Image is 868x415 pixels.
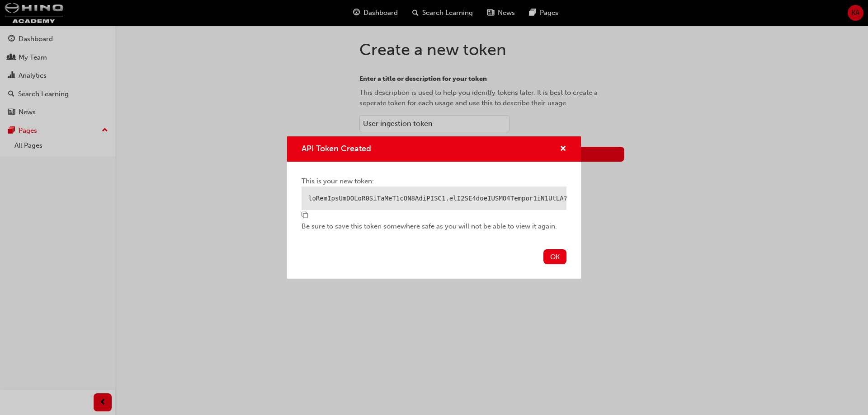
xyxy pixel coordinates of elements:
[543,249,566,264] button: OK
[302,210,308,221] button: copy-icon
[287,136,581,279] div: API Token Created
[302,222,557,230] span: Be sure to save this token somewhere safe as you will not be able to view it again.
[302,212,308,220] span: copy-icon
[302,144,371,154] span: API Token Created
[560,145,566,154] span: cross-icon
[302,177,374,185] span: This is your new token:
[560,144,566,155] button: cross-icon
[302,187,566,210] div: loRemIpsUmDOLoR0SiTaMeT1cON8AdiPISC1.elI2SE4doeIUSMO4Tempor1iN1UtLA74EtdolO2mAG3ALIQ5EnI5AdMiNIm6...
